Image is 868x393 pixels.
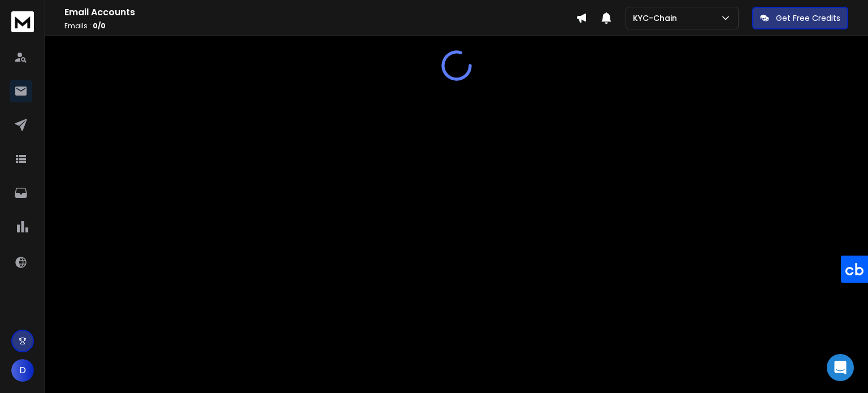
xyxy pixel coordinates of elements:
[11,359,34,382] button: D
[93,21,106,31] span: 0 / 0
[827,354,854,381] div: Open Intercom Messenger
[776,12,840,24] p: Get Free Credits
[752,7,848,29] button: Get Free Credits
[64,21,576,31] p: Emails :
[633,12,682,24] p: KYC-Chain
[11,11,34,32] img: logo
[64,6,576,19] h1: Email Accounts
